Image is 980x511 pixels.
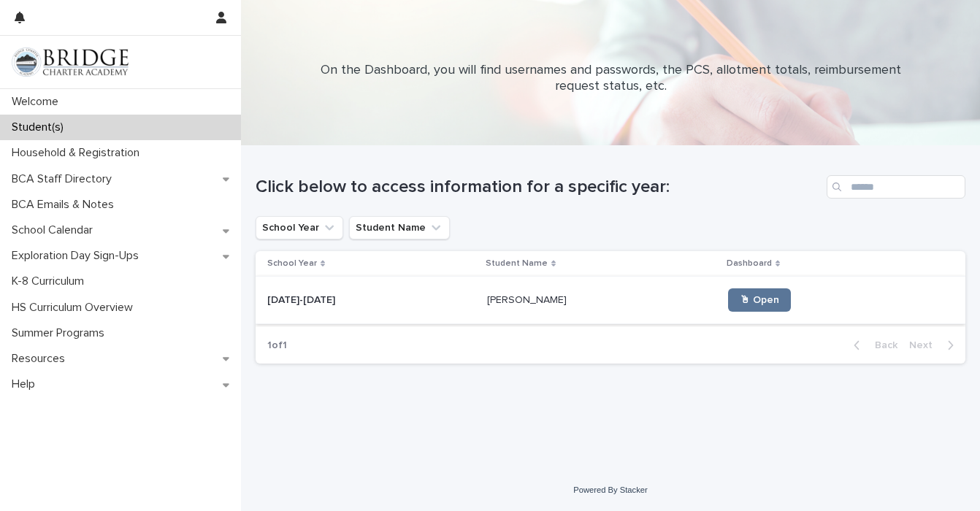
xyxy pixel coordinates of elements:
[256,328,299,364] p: 1 of 1
[6,274,96,288] p: K-8 Curriculum
[486,255,548,272] p: Student Name
[903,339,965,352] button: Next
[6,120,75,134] p: Student(s)
[12,47,129,77] img: V1C1m3IdTEidaUdm9Hs0
[573,485,647,494] a: Powered By Stacker
[6,326,116,340] p: Summer Programs
[728,288,791,312] a: 🖱 Open
[909,340,941,350] span: Next
[256,277,965,324] tr: [DATE]-[DATE][DATE]-[DATE] [PERSON_NAME][PERSON_NAME] 🖱 Open
[6,198,126,212] p: BCA Emails & Notes
[318,63,903,94] p: On the Dashboard, you will find usernames and passwords, the PCS, allotment totals, reimbursement...
[256,216,343,239] button: School Year
[6,95,70,109] p: Welcome
[6,146,151,160] p: Household & Registration
[740,295,779,305] span: 🖱 Open
[6,352,77,366] p: Resources
[487,291,570,307] p: [PERSON_NAME]
[6,249,150,263] p: Exploration Day Sign-Ups
[349,216,450,239] button: Student Name
[6,223,104,237] p: School Calendar
[6,172,123,186] p: BCA Staff Directory
[827,175,965,199] input: Search
[727,255,772,272] p: Dashboard
[256,177,821,198] h1: Click below to access information for a specific year:
[267,255,317,272] p: School Year
[267,291,338,307] p: [DATE]-[DATE]
[866,340,897,350] span: Back
[6,301,145,315] p: HS Curriculum Overview
[6,377,47,391] p: Help
[842,339,903,352] button: Back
